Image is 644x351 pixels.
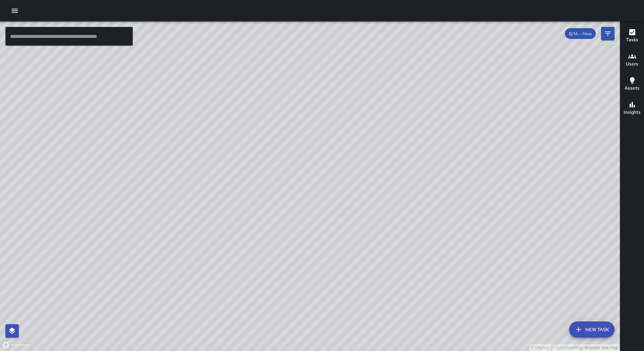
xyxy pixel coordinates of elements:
button: Insights [620,97,644,121]
button: New Task [569,321,614,338]
button: Assets [620,72,644,97]
h6: Users [626,60,638,68]
button: Tasks [620,24,644,48]
button: Filters [601,27,614,40]
h6: Assets [625,85,640,92]
span: 8/14 — Now [565,31,596,37]
h6: Insights [624,109,641,116]
h6: Tasks [626,36,638,44]
button: Users [620,48,644,72]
